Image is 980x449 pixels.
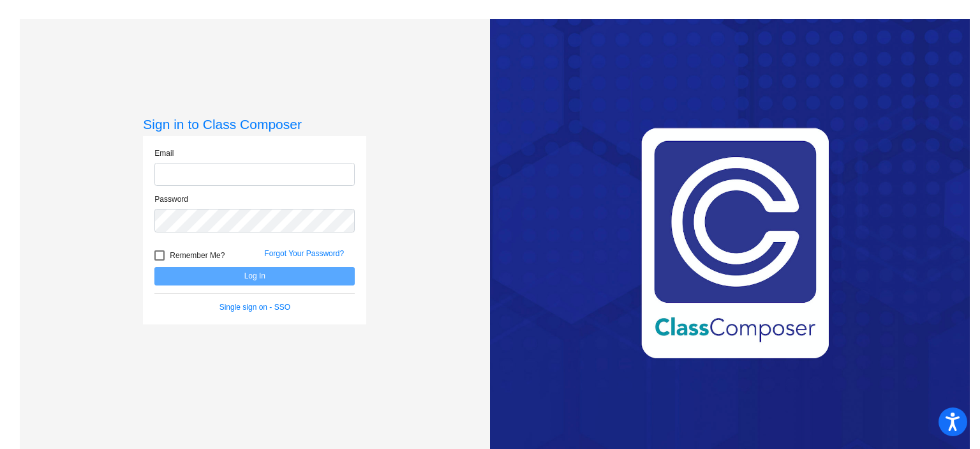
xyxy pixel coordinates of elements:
[154,194,188,205] label: Password
[170,248,225,263] span: Remember Me?
[264,249,344,258] a: Forgot Your Password?
[219,303,290,312] a: Single sign on - SSO
[154,148,174,159] label: Email
[143,116,366,132] h3: Sign in to Class Composer
[154,267,355,285] button: Log In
